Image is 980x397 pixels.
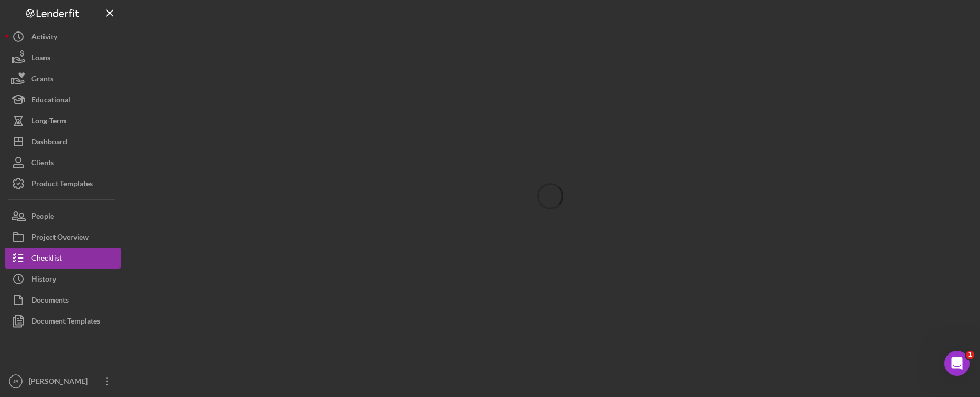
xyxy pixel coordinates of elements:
button: Clients [5,152,121,173]
div: Activity [31,26,57,50]
div: History [31,269,56,292]
div: Document Templates [31,310,100,334]
button: Long-Term [5,110,121,131]
div: Educational [31,89,70,113]
button: Documents [5,289,121,310]
text: JR [13,379,19,384]
button: Educational [5,89,121,110]
button: Checklist [5,248,121,269]
button: Document Templates [5,310,121,331]
button: Dashboard [5,131,121,152]
button: JR[PERSON_NAME] [5,371,121,392]
div: Clients [31,152,54,176]
button: Product Templates [5,173,121,194]
button: Project Overview [5,227,121,248]
div: Checklist [31,248,62,271]
button: People [5,206,121,227]
div: Dashboard [31,131,67,155]
button: History [5,269,121,289]
button: Grants [5,68,121,89]
iframe: Intercom live chat [944,351,970,376]
div: People [31,206,54,229]
div: [PERSON_NAME] [26,371,94,394]
div: Product Templates [31,173,93,197]
div: Grants [31,68,53,92]
div: Project Overview [31,227,89,250]
button: Activity [5,26,121,47]
div: Long-Term [31,110,66,134]
div: Loans [31,47,50,71]
div: Documents [31,289,69,313]
button: Loans [5,47,121,68]
span: 1 [966,351,974,359]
